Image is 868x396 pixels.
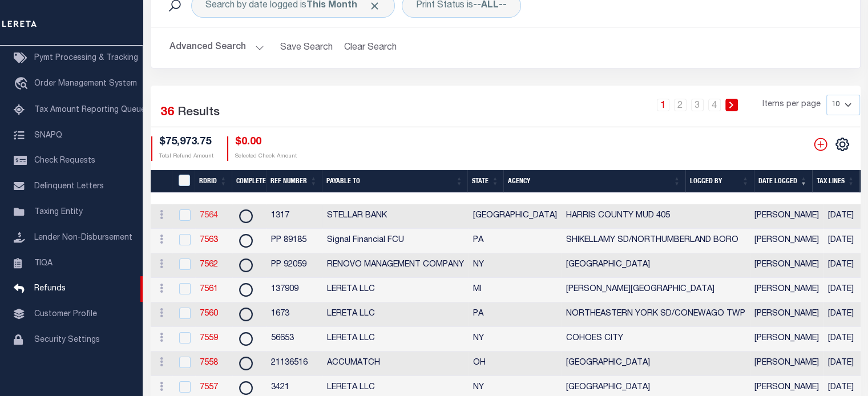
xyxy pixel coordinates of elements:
td: NORTHEASTERN YORK SD/CONEWAGO TWP [562,302,750,327]
h4: $0.00 [235,136,297,149]
a: 3 [691,99,704,111]
td: LERETA LLC [322,302,469,327]
td: [PERSON_NAME] [750,351,823,376]
td: NY [469,327,562,351]
h4: $75,973.75 [159,136,213,149]
td: NY [469,253,562,278]
td: PP 92059 [267,253,322,278]
td: RENOVO MANAGEMENT COMPANY [322,253,469,278]
td: LERETA LLC [322,327,469,351]
td: [PERSON_NAME] [750,327,823,351]
span: Lender Non-Disbursement [34,234,132,242]
a: 7557 [200,383,218,391]
td: [GEOGRAPHIC_DATA] [469,204,562,229]
span: Customer Profile [34,310,97,318]
span: Tax Amount Reporting Queue [34,106,146,114]
td: 1673 [267,302,322,327]
span: 36 [160,107,174,119]
th: Tax Lines: activate to sort column ascending [812,170,859,193]
th: Logged By: activate to sort column ascending [685,170,754,193]
td: [GEOGRAPHIC_DATA] [562,351,750,376]
td: [PERSON_NAME] [750,229,823,253]
span: Refunds [34,285,66,293]
p: Total Refund Amount [159,152,213,161]
i: travel_explore [14,77,32,92]
a: 7559 [200,334,218,342]
td: 1317 [267,204,322,229]
td: LERETA LLC [322,278,469,302]
th: Complete [232,170,266,193]
td: [PERSON_NAME] [750,253,823,278]
th: Date Logged: activate to sort column ascending [754,170,812,193]
td: 21136516 [267,351,322,376]
a: 7561 [200,285,218,293]
th: Agency: activate to sort column ascending [503,170,685,193]
td: SHIKELLAMY SD/NORTHUMBERLAND BORO [562,229,750,253]
a: 7560 [200,310,218,318]
b: --ALL-- [473,1,507,10]
span: Taxing Entity [34,208,83,216]
span: Delinquent Letters [34,183,104,191]
a: 7563 [200,236,218,244]
td: [PERSON_NAME] [750,278,823,302]
a: 4 [708,99,721,111]
th: Ref Number: activate to sort column ascending [266,170,322,193]
span: Pymt Processing & Tracking [34,54,138,62]
td: PP 89185 [267,229,322,253]
th: RDRID: activate to sort column ascending [195,170,232,193]
button: Save Search [273,37,340,59]
td: PA [469,229,562,253]
td: 56653 [267,327,322,351]
span: Order Management System [34,80,137,88]
span: TIQA [34,259,53,267]
button: Clear Search [340,37,402,59]
td: ACCUMATCH [322,351,469,376]
label: Results [177,104,220,122]
td: Signal Financial FCU [322,229,469,253]
td: HARRIS COUNTY MUD 405 [562,204,750,229]
th: State: activate to sort column ascending [467,170,503,193]
a: 7564 [200,212,218,220]
a: 1 [657,99,669,111]
td: STELLAR BANK [322,204,469,229]
a: 7558 [200,359,218,367]
td: COHOES CITY [562,327,750,351]
th: Payable To: activate to sort column ascending [322,170,467,193]
span: Items per page [762,99,821,111]
td: PA [469,302,562,327]
a: 7562 [200,261,218,269]
button: Advanced Search [169,37,264,59]
td: 137909 [267,278,322,302]
td: MI [469,278,562,302]
span: SNAPQ [34,131,62,139]
td: [PERSON_NAME] [750,204,823,229]
td: [PERSON_NAME] [750,302,823,327]
span: Security Settings [34,336,100,344]
b: This Month [306,1,357,10]
th: RefundDepositRegisterID [172,170,195,193]
p: Selected Check Amount [235,152,297,161]
td: [GEOGRAPHIC_DATA] [562,253,750,278]
td: [PERSON_NAME][GEOGRAPHIC_DATA] [562,278,750,302]
span: Check Requests [34,157,95,165]
td: OH [469,351,562,376]
a: 2 [674,99,687,111]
